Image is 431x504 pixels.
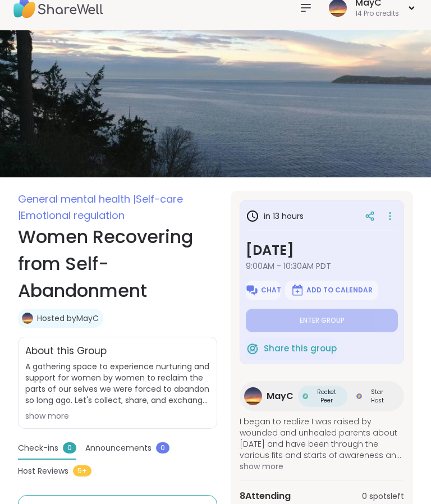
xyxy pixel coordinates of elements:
[18,223,217,304] h1: Women Recovering from Self-Abandonment
[355,9,399,19] div: 14 Pro credits
[246,342,259,355] img: ShareWell Logomark
[25,344,107,359] h2: About this Group
[240,489,291,503] span: 8 Attending
[21,208,125,222] span: Emotional regulation
[300,316,345,325] span: Enter group
[246,309,398,332] button: Enter group
[25,361,210,406] span: A gathering space to experience nurturing and support for women by women to reclaim the parts of ...
[246,281,281,300] button: Chat
[245,283,259,297] img: ShareWell Logomark
[37,313,99,324] a: Hosted byMayC
[246,337,337,360] button: Share this group
[22,313,33,324] img: MayC
[240,416,404,461] span: I began to realize I was raised by wounded and unhealed parents about [DATE] and have been throug...
[356,393,362,399] img: Star Host
[73,465,91,476] span: 5+
[310,388,343,405] span: Rocket Peer
[25,410,210,421] div: show more
[18,442,58,454] span: Check-ins
[364,388,391,405] span: Star Host
[18,465,68,477] span: Host Reviews
[156,442,169,453] span: 0
[291,283,304,297] img: ShareWell Logomark
[85,442,152,454] span: Announcements
[18,192,136,206] span: General mental health |
[246,260,398,272] span: 9:00AM - 10:30AM PDT
[246,240,398,260] h3: [DATE]
[302,393,308,399] img: Rocket Peer
[285,281,378,300] button: Add to Calendar
[63,442,76,453] span: 0
[261,286,281,295] span: Chat
[244,387,262,405] img: MayC
[240,381,404,411] a: MayCMayCRocket PeerRocket PeerStar HostStar Host
[264,342,337,355] span: Share this group
[240,461,404,472] span: show more
[306,286,373,295] span: Add to Calendar
[362,491,404,502] span: 0 spots left
[267,390,294,403] span: MayC
[246,209,304,223] h3: in 13 hours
